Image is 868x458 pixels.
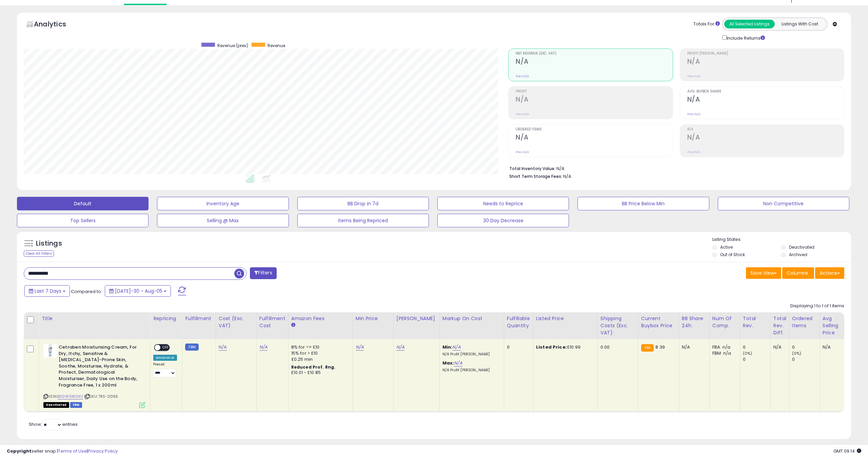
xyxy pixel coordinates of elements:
div: BB Share 24h. [682,315,707,329]
div: Clear All Filters [24,250,54,257]
div: £0.25 min [291,356,348,362]
div: Fulfillment Cost [259,315,285,329]
div: [PERSON_NAME] [396,315,437,322]
div: Amazon Fees [291,315,350,322]
b: Listed Price: [536,344,567,350]
div: Displaying 1 to 1 of 1 items [790,303,844,309]
small: Prev: N/A [687,150,701,154]
label: Archived [789,252,807,257]
th: The percentage added to the cost of goods (COGS) that forms the calculator for Min & Max prices. [439,312,504,339]
label: Out of Stock [720,252,745,257]
span: N/A [563,173,571,180]
a: N/A [454,360,462,367]
button: Selling @ Max [157,214,289,227]
div: 0.00 [600,344,633,350]
b: Short Term Storage Fees: [509,173,562,179]
div: 0 [743,344,770,350]
div: 8% for <= £10 [291,344,348,350]
label: Deactivated [789,244,814,250]
span: Ordered Items [516,128,672,131]
button: [DATE]-30 - Aug-05 [105,285,171,297]
h5: Listings [36,239,62,248]
li: N/A [509,164,839,172]
small: Prev: N/A [687,112,701,116]
span: Compared to: [71,288,102,295]
span: Last 7 Days [35,288,61,294]
button: BB Drop in 7d [297,197,429,210]
span: Show: entries [29,421,78,428]
button: Inventory Age [157,197,289,210]
button: Actions [815,267,844,279]
button: Listings With Cost [774,20,825,28]
span: OFF [160,345,171,351]
div: Fulfillment [185,315,213,322]
div: £10.01 - £10.85 [291,370,348,376]
span: Revenue [268,43,285,48]
div: seller snap | | [7,448,118,455]
img: 31UsDGFPUhL._SL40_.jpg [43,344,57,358]
div: Listed Price [536,315,595,322]
a: N/A [396,344,405,351]
div: 0 [507,344,528,350]
div: FBA: n/a [712,344,735,350]
div: Current Buybox Price [641,315,676,329]
div: Totals For [693,21,720,27]
span: FBM [70,402,82,408]
a: N/A [452,344,460,351]
span: Profit [PERSON_NAME] [687,52,844,56]
button: Top Sellers [17,214,149,227]
div: 0 [743,356,770,362]
button: Items Being Repriced [297,214,429,227]
h5: Analytics [34,19,79,30]
button: Default [17,197,149,210]
b: Cetraben Moisturising Cream, For Dry, Itchy, Sensitive & [MEDICAL_DATA]-Prone Skin, Soothe, Moist... [59,344,141,390]
div: 0 [792,344,820,350]
span: All listings that are unavailable for purchase on Amazon for any reason other than out-of-stock [43,402,69,408]
span: 8.39 [655,344,665,350]
div: FBM: n/a [712,350,735,356]
div: Min Price [356,315,391,322]
span: Net Revenue (Exc. VAT) [516,52,672,56]
b: Total Inventory Value: [509,166,555,171]
button: Non Competitive [718,197,849,210]
a: Privacy Policy [88,448,118,454]
strong: Copyright [7,448,32,454]
a: Terms of Use [58,448,87,454]
div: £10.99 [536,344,592,350]
div: ASIN: [43,344,145,407]
small: Prev: N/A [516,150,529,154]
h2: N/A [687,96,844,105]
div: Fulfillable Quantity [507,315,530,329]
small: Prev: N/A [516,112,529,116]
div: Include Returns [717,34,773,42]
span: [DATE]-30 - Aug-05 [115,288,162,294]
div: Repricing [153,315,179,322]
small: FBM [185,343,198,351]
small: (0%) [792,351,802,356]
div: 0 [792,356,820,362]
div: N/A [823,344,845,350]
h2: N/A [687,133,844,143]
b: Max: [442,360,454,366]
span: | SKU: TRS-0065 [84,394,118,399]
p: Listing States: [712,236,851,243]
div: Title [42,315,147,322]
div: N/A [682,344,704,350]
button: Filters [250,267,276,279]
div: 15% for > £10 [291,350,348,356]
button: BB Price Below Min [577,197,709,210]
span: ROI [687,128,844,131]
span: Profit [516,90,672,93]
div: Avg Selling Price [823,315,847,336]
div: Amazon AI [153,355,177,361]
b: Min: [442,344,453,350]
div: Total Rev. Diff. [773,315,786,336]
small: Prev: N/A [516,74,529,78]
label: Active [720,244,733,250]
div: Cost (Exc. VAT) [219,315,254,329]
span: 2025-08-13 09:14 GMT [833,448,861,454]
small: Prev: N/A [687,74,701,78]
a: N/A [219,344,227,351]
span: Revenue (prev) [217,43,248,48]
div: Markup on Cost [442,315,501,322]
